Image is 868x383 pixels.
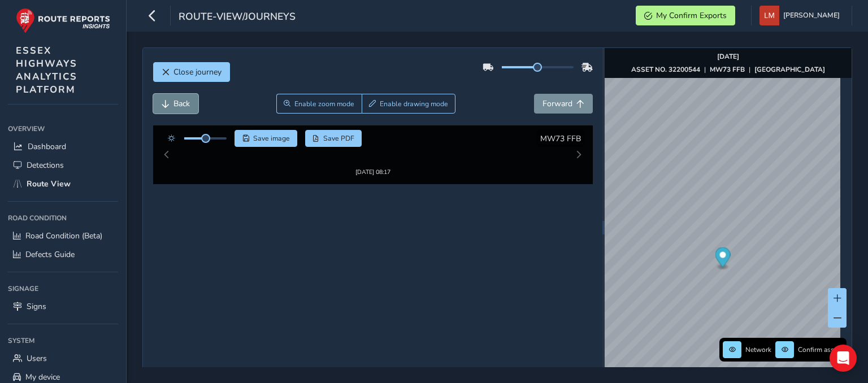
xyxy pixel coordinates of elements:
button: Close journey [153,62,230,82]
img: rr logo [16,8,110,33]
div: Open Intercom Messenger [830,345,857,372]
a: Road Condition (Beta) [8,227,118,245]
div: | | [631,65,825,74]
div: [DATE] 08:17 [338,153,407,162]
strong: [GEOGRAPHIC_DATA] [754,65,825,74]
span: Defects Guide [25,249,75,260]
strong: MW73 FFB [710,65,745,74]
a: Defects Guide [8,245,118,264]
div: Map marker [715,247,731,271]
a: Detections [8,156,118,175]
strong: [DATE] [717,52,739,61]
a: Dashboard [8,137,118,156]
span: Save PDF [323,134,354,143]
button: My Confirm Exports [636,6,735,25]
span: Road Condition (Beta) [25,230,102,241]
button: Forward [534,94,593,114]
span: [PERSON_NAME] [783,6,840,25]
div: Signage [8,280,118,297]
img: Thumbnail frame [338,142,407,153]
strong: ASSET NO. 32200544 [631,65,700,74]
span: My Confirm Exports [656,10,727,21]
span: Back [173,98,190,109]
span: Forward [542,98,572,109]
button: Back [153,94,198,114]
span: My device [25,372,60,382]
span: route-view/journeys [179,10,296,25]
a: Route View [8,175,118,193]
button: PDF [305,130,362,147]
span: Close journey [173,67,222,77]
div: Overview [8,120,118,137]
span: Detections [27,160,64,171]
button: Zoom [276,94,362,114]
span: MW73 FFB [540,133,581,144]
div: Road Condition [8,210,118,227]
div: System [8,332,118,349]
button: [PERSON_NAME] [759,6,844,25]
span: Enable zoom mode [294,99,354,108]
span: Save image [253,134,290,143]
span: Confirm assets [798,345,843,354]
span: Route View [27,179,71,189]
span: Dashboard [28,141,66,152]
img: diamond-layout [759,6,779,25]
button: Save [235,130,297,147]
button: Draw [362,94,456,114]
span: ESSEX HIGHWAYS ANALYTICS PLATFORM [16,44,77,96]
span: Users [27,353,47,364]
span: Network [745,345,771,354]
span: Enable drawing mode [380,99,448,108]
span: Signs [27,301,46,312]
a: Signs [8,297,118,316]
a: Users [8,349,118,368]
